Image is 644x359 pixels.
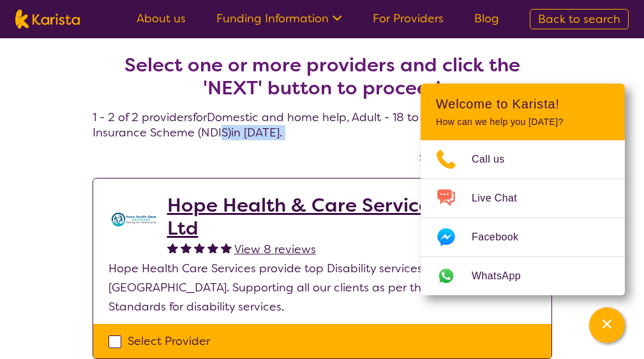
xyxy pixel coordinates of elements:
[194,242,205,253] img: fullstar
[472,150,520,169] span: Call us
[474,11,499,26] a: Blog
[472,189,532,208] span: Live Chat
[137,11,186,26] a: About us
[419,151,456,165] label: Sort by:
[421,84,625,295] div: Channel Menu
[109,259,536,316] p: Hope Health Care Services provide top Disability services across [GEOGRAPHIC_DATA]. Supporting al...
[234,242,316,257] span: View 8 reviews
[538,11,620,27] span: Back to search
[589,307,625,343] button: Channel Menu
[472,228,534,247] span: Facebook
[472,267,536,286] span: WhatsApp
[373,11,444,26] a: For Providers
[93,23,552,140] h4: 1 - 2 of 2 providers for Domestic and home help , Adult - 18 to 64 , National Disability Insuranc...
[207,242,218,253] img: fullstar
[421,257,625,295] a: Web link opens in a new tab.
[108,54,537,99] h2: Select one or more providers and click the 'NEXT' button to proceed
[181,242,191,253] img: fullstar
[436,117,610,128] p: How can we help you [DATE]?
[530,9,629,29] a: Back to search
[221,242,232,253] img: fullstar
[109,194,160,245] img: ts6kn0scflc8jqbskg2q.jpg
[216,11,342,26] a: Funding Information
[436,96,610,112] h2: Welcome to Karista!
[421,140,625,295] ul: Choose channel
[15,10,80,29] img: Karista logo
[167,194,478,240] a: Hope Health & Care Services Pty Ltd
[167,242,178,253] img: fullstar
[234,240,316,259] a: View 8 reviews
